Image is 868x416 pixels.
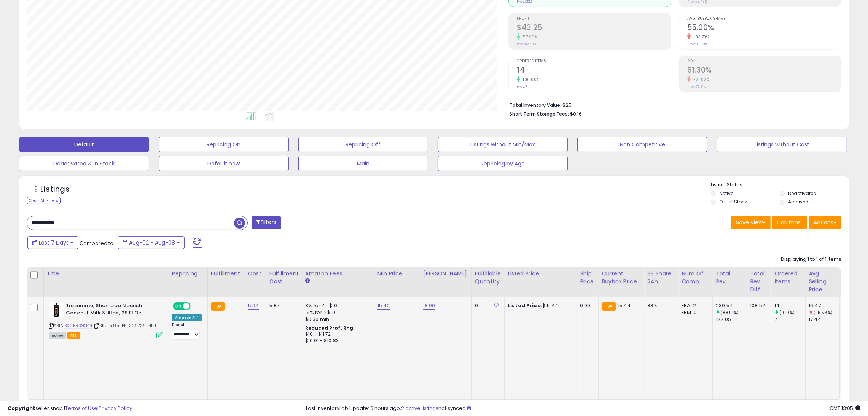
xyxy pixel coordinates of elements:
small: (100%) [779,310,795,316]
span: $0.16 [570,110,582,117]
div: Current Buybox Price [602,270,641,286]
span: All listings currently available for purchase on Amazon [49,332,66,339]
span: OFF [190,303,202,310]
label: Deactivated [788,190,817,197]
a: 2 active listings [401,405,438,412]
small: -33.73% [691,34,709,40]
div: 15% for > $10 [305,309,368,316]
div: 33% [647,302,672,309]
div: Amazon AI * [172,314,202,321]
small: 57.96% [520,34,537,40]
span: Last 7 Days [39,239,69,246]
span: ON [174,303,183,310]
div: 0 [475,302,499,309]
span: Compared to: [80,240,115,247]
div: [PERSON_NAME] [423,270,468,278]
span: FBA [67,332,80,339]
a: Privacy Policy [99,405,132,412]
label: Active [719,190,733,197]
small: Prev: $27.38 [517,42,536,46]
div: Min Price [377,270,417,278]
button: Repricing On [159,137,289,152]
div: Ship Price [580,270,595,286]
div: Avg Selling Price [809,270,836,294]
div: Ordered Items [774,270,802,286]
span: | SKU: 5.85_PK_326736_4131 [93,322,156,329]
div: Total Rev. [716,270,744,286]
button: Columns [772,216,807,229]
button: Repricing by Age [438,156,568,171]
b: Reduced Prof. Rng. [305,325,355,331]
small: 100.00% [520,77,540,83]
div: 16.47 [809,302,839,309]
div: Num of Comp. [682,270,709,286]
div: 7 [774,316,805,323]
div: Fulfillment [211,270,242,278]
div: 17.44 [809,316,839,323]
small: Prev: 7 [517,84,527,89]
span: Avg. Buybox Share [687,17,841,21]
a: B0CRRS9G44 [64,322,92,329]
button: Aug-02 - Aug-08 [118,236,185,249]
div: $10 - $11.72 [305,331,368,338]
small: Prev: 83.00% [687,42,707,46]
span: Profit [517,17,671,21]
label: Archived [788,198,809,205]
div: Title [47,270,166,278]
span: Aug-02 - Aug-08 [129,239,175,246]
small: Prev: 77.61% [687,84,706,89]
button: Default new [159,156,289,171]
button: Actions [809,216,841,229]
div: $10.01 - $10.83 [305,338,368,344]
a: Terms of Use [65,405,97,412]
div: ASIN: [49,302,163,338]
div: FBA: 2 [682,302,707,309]
div: 5.87 [269,302,296,309]
div: 230.57 [716,302,747,309]
div: Last InventoryLab Update: 6 hours ago, not synced. [306,405,860,412]
a: 5.04 [248,302,259,310]
b: Short Term Storage Fees: [510,111,569,117]
small: (-5.56%) [814,310,833,316]
div: Preset: [172,322,202,340]
li: $25 [510,100,836,109]
div: Fulfillment Cost [269,270,299,286]
span: 15.44 [618,302,631,309]
div: 122.05 [716,316,747,323]
button: Filters [252,216,281,229]
a: 18.00 [423,302,435,310]
div: Total Rev. Diff. [750,270,768,294]
h2: 14 [517,66,671,76]
button: Listings without Cost [717,137,847,152]
img: 41c+creosVL._SL40_.jpg [49,302,64,318]
button: Listings without Min/Max [438,137,568,152]
div: $0.30 min [305,316,368,323]
div: FBM: 0 [682,309,707,316]
div: BB Share 24h. [647,270,675,286]
button: Deactivated & In Stock [19,156,149,171]
button: Repricing Off [298,137,428,152]
h2: 55.00% [687,23,841,33]
div: 0.00 [580,302,592,309]
button: Main [298,156,428,171]
div: 14 [774,302,805,309]
h2: $43.25 [517,23,671,33]
div: Displaying 1 to 1 of 1 items [781,256,841,263]
a: 15.40 [377,302,390,310]
p: Listing States: [711,181,849,189]
h5: Listings [40,184,70,195]
div: Listed Price [508,270,573,278]
div: Cost [248,270,263,278]
h2: 61.30% [687,66,841,76]
div: $15.44 [508,302,571,309]
button: Default [19,137,149,152]
div: Amazon Fees [305,270,371,278]
small: FBA [602,302,616,311]
small: -21.02% [691,77,710,83]
button: Save View [731,216,771,229]
div: seller snap | | [8,405,132,412]
small: Amazon Fees. [305,278,310,284]
span: Columns [777,219,801,226]
div: Repricing [172,270,204,278]
div: 108.52 [750,302,765,309]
